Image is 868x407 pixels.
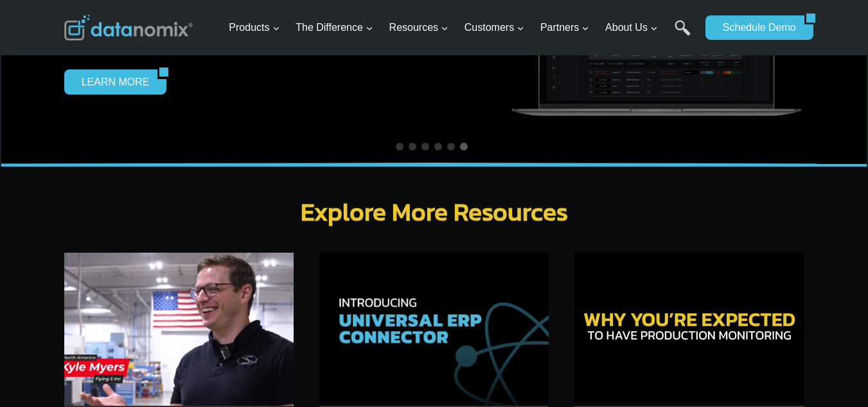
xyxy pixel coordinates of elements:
[465,19,524,36] span: Customers
[289,53,347,65] span: Phone number
[175,287,217,296] a: Privacy Policy
[229,19,279,36] span: Products
[389,19,448,36] span: Resources
[64,15,193,41] img: Datanomix
[705,15,804,40] a: Schedule Demo
[289,1,330,12] span: Last Name
[64,69,158,94] a: LEARN MORE
[224,7,699,49] nav: Primary Navigation
[301,193,568,230] strong: Explore More Resources
[540,19,589,36] span: Partners
[605,19,658,36] span: About Us
[144,287,163,296] a: Terms
[574,253,804,406] img: Don’t Get Left Behind: Why Shops With Real-Time Production Monitoring Win More Work
[296,19,373,36] span: The Difference
[289,159,339,170] span: State/Region
[6,179,213,401] iframe: Popup CTA
[675,20,691,49] a: Search
[319,253,549,406] img: How the Datanomix Universal ERP Connector Transforms Job Performance & ERP Insights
